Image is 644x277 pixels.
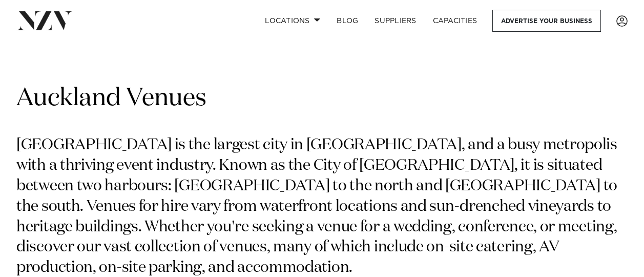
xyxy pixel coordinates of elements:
[257,10,328,32] a: Locations
[16,83,628,115] h1: Auckland Venues
[328,10,366,32] a: BLOG
[492,10,601,32] a: Advertise your business
[425,10,486,32] a: Capacities
[366,10,424,32] a: SUPPLIERS
[16,11,72,30] img: nzv-logo.png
